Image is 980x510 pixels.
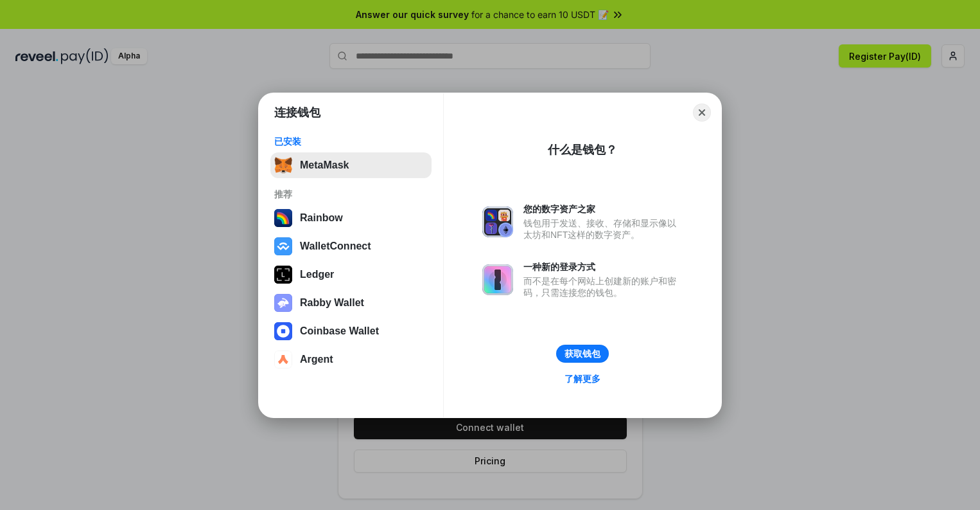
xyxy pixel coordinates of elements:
div: 了解更多 [564,373,600,385]
div: 获取钱包 [564,348,600,360]
div: 而不是在每个网站上创建新的账户和密码，只需连接您的钱包。 [523,275,683,298]
img: svg+xml,%3Csvg%20xmlns%3D%22http%3A%2F%2Fwww.w3.org%2F2000%2Fsvg%22%20fill%3D%22none%22%20viewBox... [274,294,292,312]
button: Close [693,104,711,122]
div: Rabby Wallet [300,297,364,309]
button: Ledger [270,262,432,287]
button: MetaMask [270,152,432,178]
button: 获取钱包 [556,345,609,363]
img: svg+xml,%3Csvg%20xmlns%3D%22http%3A%2F%2Fwww.w3.org%2F2000%2Fsvg%22%20width%3D%2228%22%20height%3... [274,266,292,284]
div: 您的数字资产之家 [523,203,683,215]
img: svg+xml,%3Csvg%20fill%3D%22none%22%20height%3D%2233%22%20viewBox%3D%220%200%2035%2033%22%20width%... [274,156,292,174]
div: Coinbase Wallet [300,325,379,337]
div: Rainbow [300,212,343,224]
img: svg+xml,%3Csvg%20width%3D%2228%22%20height%3D%2228%22%20viewBox%3D%220%200%2028%2028%22%20fill%3D... [274,322,292,340]
div: Argent [300,354,333,365]
img: svg+xml,%3Csvg%20xmlns%3D%22http%3A%2F%2Fwww.w3.org%2F2000%2Fsvg%22%20fill%3D%22none%22%20viewBox... [482,264,513,295]
button: Rabby Wallet [270,290,432,316]
button: WalletConnect [270,233,432,259]
img: svg+xml,%3Csvg%20xmlns%3D%22http%3A%2F%2Fwww.w3.org%2F2000%2Fsvg%22%20fill%3D%22none%22%20viewBox... [482,206,513,237]
div: 已安装 [274,136,428,147]
a: 了解更多 [557,370,608,387]
div: 钱包用于发送、接收、存储和显示像以太坊和NFT这样的数字资产。 [523,217,683,241]
div: 什么是钱包？ [548,142,617,158]
button: Rainbow [270,205,432,231]
img: svg+xml,%3Csvg%20width%3D%22120%22%20height%3D%22120%22%20viewBox%3D%220%200%20120%20120%22%20fil... [274,209,292,227]
img: svg+xml,%3Csvg%20width%3D%2228%22%20height%3D%2228%22%20viewBox%3D%220%200%2028%2028%22%20fill%3D... [274,351,292,369]
div: 推荐 [274,188,428,200]
div: WalletConnect [300,241,371,252]
button: Coinbase Wallet [270,318,432,344]
button: Argent [270,347,432,372]
h1: 连接钱包 [274,105,320,120]
div: 一种新的登录方式 [523,261,683,273]
div: MetaMask [300,159,349,171]
img: svg+xml,%3Csvg%20width%3D%2228%22%20height%3D%2228%22%20viewBox%3D%220%200%2028%2028%22%20fill%3D... [274,237,292,255]
div: Ledger [300,269,334,280]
